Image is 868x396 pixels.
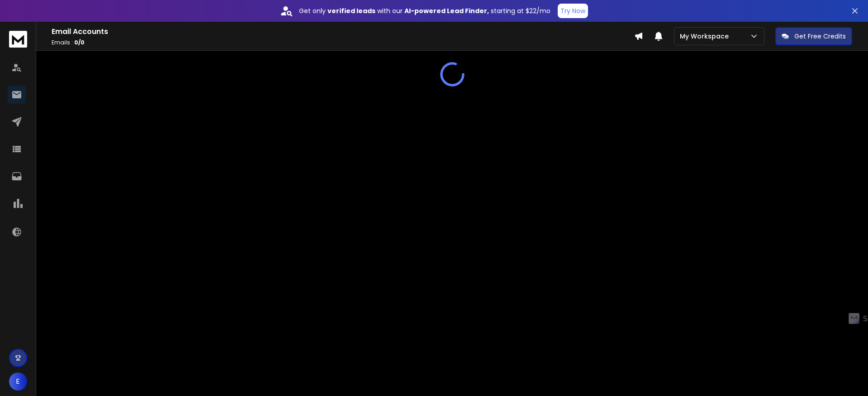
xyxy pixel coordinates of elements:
p: Get Free Credits [794,32,846,41]
strong: verified leads [327,6,375,15]
img: logo [9,31,27,48]
button: Try Now [558,4,588,18]
p: Try Now [560,6,585,15]
h1: Email Accounts [52,26,634,37]
button: E [9,372,27,391]
button: Get Free Credits [775,27,852,45]
p: Get only with our starting at $22/mo [299,6,550,15]
p: My Workspace [680,32,732,41]
span: 0 / 0 [74,39,85,46]
p: Emails : [52,39,634,46]
strong: AI-powered Lead Finder, [404,6,489,15]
